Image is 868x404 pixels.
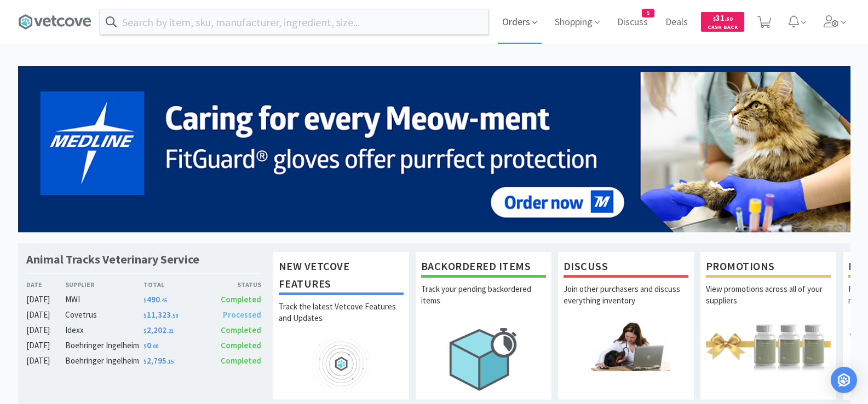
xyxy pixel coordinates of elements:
[166,327,174,335] span: . 21
[203,279,262,290] div: Status
[143,312,147,319] span: $
[143,297,147,304] span: $
[706,321,831,371] img: hero_promotions.png
[151,343,158,350] span: . 00
[18,66,850,232] img: 5b85490d2c9a43ef9873369d65f5cc4c_481.png
[143,358,147,365] span: $
[26,339,66,352] div: [DATE]
[557,251,694,400] a: DiscussJoin other purchasers and discuss everything inventory
[143,309,178,320] span: 11,323
[65,308,143,321] div: Covetrus
[708,25,738,32] span: Cash Back
[26,308,66,321] div: [DATE]
[26,251,199,267] h1: Animal Tracks Veterinary Service
[564,257,688,278] h1: Discuss
[706,257,831,278] h1: Promotions
[221,355,261,366] span: Completed
[279,339,404,389] img: hero_feature_roadmap.png
[26,324,66,337] div: [DATE]
[725,15,733,22] span: . 50
[661,17,692,27] a: Deals
[143,294,167,305] span: 490
[143,355,174,366] span: 2,795
[221,294,261,305] span: Completed
[166,358,174,365] span: . 15
[564,321,688,371] img: hero_discuss.png
[65,324,143,337] div: Idexx
[65,354,143,367] div: Boehringer Ingelheim
[421,321,546,396] img: hero_backorders.png
[26,354,262,367] a: [DATE]Boehringer Ingelheim$2,795.15Completed
[713,15,716,22] span: $
[26,279,66,290] div: Date
[143,340,158,350] span: 0
[421,283,546,321] p: Track your pending backordered items
[564,283,688,321] p: Join other purchasers and discuss everything inventory
[421,257,546,278] h1: Backordered Items
[701,7,744,37] a: $31.50Cash Back
[223,309,261,320] span: Processed
[26,324,262,337] a: [DATE]Idexx$2,202.21Completed
[171,312,178,319] span: . 58
[143,343,147,350] span: $
[279,301,404,339] p: Track the latest Vetcove Features and Updates
[700,251,837,400] a: PromotionsView promotions across all of your suppliers
[279,257,404,295] h1: New Vetcove Features
[273,251,410,400] a: New Vetcove FeaturesTrack the latest Vetcove Features and Updates
[26,354,66,367] div: [DATE]
[26,293,262,306] a: [DATE]MWI$490.45Completed
[415,251,552,400] a: Backordered ItemsTrack your pending backordered items
[26,293,66,306] div: [DATE]
[26,339,262,352] a: [DATE]Boehringer Ingelheim$0.00Completed
[706,283,831,321] p: View promotions across all of your suppliers
[613,17,652,27] a: Discuss5
[143,327,147,335] span: $
[26,308,262,321] a: [DATE]Covetrus$11,323.58Processed
[65,293,143,306] div: MWI
[143,279,203,290] div: Total
[713,13,733,23] span: 31
[100,9,488,34] input: Search by item, sku, manufacturer, ingredient, size...
[642,9,654,17] span: 5
[221,325,261,335] span: Completed
[143,325,174,335] span: 2,202
[160,297,167,304] span: . 45
[65,279,143,290] div: Supplier
[65,339,143,352] div: Boehringer Ingelheim
[831,367,857,393] div: Open Intercom Messenger
[221,340,261,350] span: Completed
